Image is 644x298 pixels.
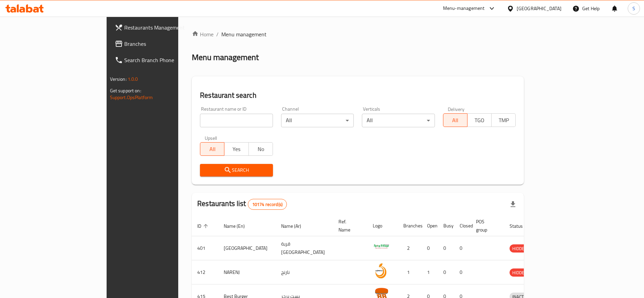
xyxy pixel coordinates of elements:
td: 1 [422,260,438,284]
span: HIDDEN [510,245,530,253]
th: Closed [454,216,471,236]
span: ID [197,222,210,230]
td: 0 [438,236,454,260]
td: قرية [GEOGRAPHIC_DATA] [276,236,333,260]
td: 1 [398,260,422,284]
button: All [443,113,467,127]
img: NARENJ [373,262,390,279]
span: Restaurants Management [124,23,209,32]
label: Upsell [205,135,217,140]
button: All [200,142,224,156]
h2: Restaurants list [197,199,287,210]
th: Open [422,216,438,236]
span: All [446,115,465,125]
div: HIDDEN [510,244,530,253]
span: TGO [470,115,489,125]
h2: Restaurant search [200,90,516,100]
td: نارنج [276,260,333,284]
td: [GEOGRAPHIC_DATA] [218,236,276,260]
div: Export file [505,196,521,212]
img: Spicy Village [373,238,390,255]
td: 0 [454,260,471,284]
a: Search Branch Phone [109,52,214,68]
span: Search Branch Phone [124,56,209,64]
a: Support.OpsPlatform [110,93,153,102]
span: Search [205,166,268,174]
button: Yes [224,142,249,156]
span: All [203,144,222,154]
span: Menu management [221,30,266,38]
td: NARENJ [218,260,276,284]
h2: Menu management [192,52,259,63]
button: No [249,142,273,156]
span: Yes [227,144,246,154]
span: Version: [110,75,127,83]
div: All [362,114,435,127]
div: [GEOGRAPHIC_DATA] [517,5,562,12]
span: Name (Ar) [281,222,310,230]
span: Get support on: [110,86,141,95]
div: Total records count [248,199,287,210]
li: / [216,30,219,38]
span: No [252,144,270,154]
a: Branches [109,36,214,52]
span: TMP [494,115,513,125]
th: Branches [398,216,422,236]
td: 0 [454,236,471,260]
div: All [281,114,354,127]
div: Menu-management [443,4,485,13]
th: Busy [438,216,454,236]
nav: breadcrumb [192,30,524,38]
td: 2 [398,236,422,260]
td: 0 [438,260,454,284]
span: 10174 record(s) [248,201,287,208]
span: S [632,5,635,12]
span: Status [510,222,532,230]
span: Ref. Name [338,218,359,234]
button: Search [200,164,273,176]
span: Name (En) [224,222,254,230]
button: TMP [491,113,516,127]
span: HIDDEN [510,269,530,277]
span: Branches [124,40,209,48]
td: 0 [422,236,438,260]
th: Logo [367,216,398,236]
span: 1.0.0 [128,75,138,83]
input: Search for restaurant name or ID.. [200,114,273,127]
label: Delivery [448,107,465,111]
button: TGO [467,113,492,127]
a: Restaurants Management [109,19,214,36]
span: POS group [476,218,496,234]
